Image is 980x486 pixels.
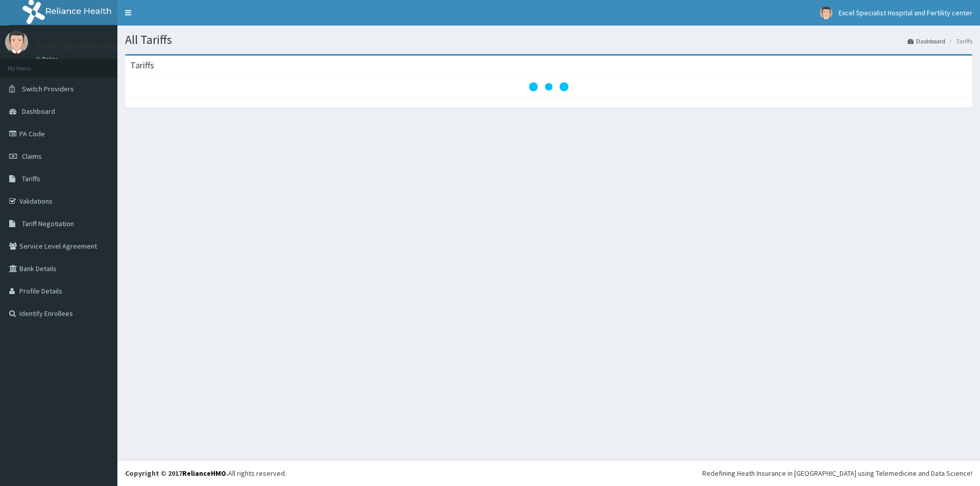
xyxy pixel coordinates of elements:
[528,66,569,107] svg: audio-loading
[839,8,972,17] span: Excel Specialist Hospital and Fertility center
[182,469,226,478] a: RelianceHMO
[36,41,214,51] p: Excel Specialist Hospital and Fertility center
[5,31,28,54] img: User Image
[22,219,74,228] span: Tariff Negotiation
[36,56,60,63] a: Online
[22,107,55,116] span: Dashboard
[702,468,972,478] div: Redefining Heath Insurance in [GEOGRAPHIC_DATA] using Telemedicine and Data Science!
[130,61,154,70] h3: Tariffs
[22,152,42,161] span: Claims
[117,460,980,486] footer: All rights reserved.
[946,37,972,45] li: Tariffs
[908,37,945,45] a: Dashboard
[22,174,40,183] span: Tariffs
[22,84,74,93] span: Switch Providers
[125,469,228,478] strong: Copyright © 2017 .
[820,7,832,19] img: User Image
[125,33,972,46] h1: All Tariffs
